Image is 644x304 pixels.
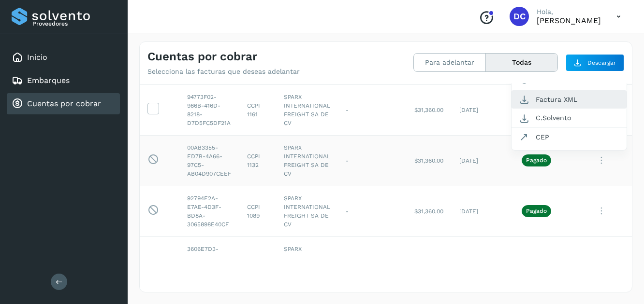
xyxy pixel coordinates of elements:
[512,109,627,127] button: C.Solvento
[512,128,627,146] button: CEP
[7,47,120,68] div: Inicio
[27,76,70,85] a: Embarques
[27,53,47,62] a: Inicio
[27,99,101,108] a: Cuentas por cobrar
[7,93,120,114] div: Cuentas por cobrar
[512,90,627,109] button: Factura XML
[7,70,120,91] div: Embarques
[32,20,116,27] p: Proveedores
